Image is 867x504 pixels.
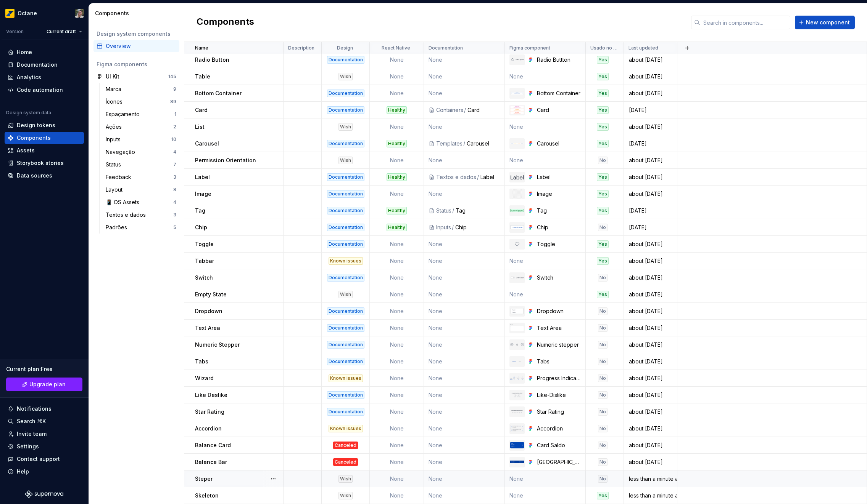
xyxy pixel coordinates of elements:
[43,26,85,37] button: Current draft
[338,157,353,164] div: Wish
[436,140,463,147] div: Templates
[537,274,581,282] div: Switch
[624,240,677,248] div: about [DATE]
[424,403,505,420] td: None
[424,51,505,68] td: None
[195,240,214,248] p: Toggle
[103,184,179,196] a: Layout8
[597,90,609,97] div: Yes
[424,303,505,320] td: None
[370,269,424,286] td: None
[327,408,364,416] div: Documentation
[106,98,126,106] div: Ícones
[370,353,424,370] td: None
[424,118,505,135] td: None
[5,9,15,18] img: e8093afa-4b23-4413-bf51-00cde92dbd3f.png
[537,90,581,97] div: Bottom Container
[510,360,524,363] img: Tabs
[370,387,424,403] td: None
[624,207,677,214] div: [DATE]
[5,71,84,83] a: Analytics
[195,324,220,332] p: Text Area
[510,410,524,414] img: Star Rating
[173,86,176,92] div: 9
[597,73,609,80] div: Yes
[5,59,84,71] a: Documentation
[195,257,214,265] p: Tabbar
[195,408,224,416] p: Star Rating
[537,408,581,416] div: Star Rating
[195,157,256,164] p: Permission Orientation
[195,90,242,97] p: Bottom Container
[106,173,134,181] div: Feedback
[97,61,176,68] div: Figma components
[429,45,463,51] p: Documentation
[17,134,51,142] div: Components
[505,118,586,135] td: None
[17,172,52,179] div: Data sources
[370,320,424,336] td: None
[329,425,363,432] div: Known issues
[387,207,407,214] div: Healthy
[624,341,677,349] div: about [DATE]
[463,140,467,147] div: /
[195,291,227,298] p: Empty State
[327,90,364,97] div: Documentation
[195,45,208,51] p: Name
[103,146,179,158] a: Navegação4
[424,370,505,387] td: None
[510,173,524,181] img: Label
[93,70,179,83] a: UI Kit145
[597,257,609,265] div: Yes
[624,190,677,198] div: about [DATE]
[624,90,677,97] div: about [DATE]
[103,133,179,146] a: Inputs10
[195,207,205,214] p: Tag
[103,196,179,208] a: 📱 OS Assets4
[168,74,176,80] div: 145
[370,437,424,454] td: None
[173,199,176,205] div: 4
[436,207,451,214] div: Status
[597,240,609,248] div: Yes
[327,240,364,248] div: Documentation
[537,140,581,147] div: Carousel
[598,391,608,399] div: No
[424,186,505,202] td: None
[173,174,176,180] div: 3
[424,420,505,437] td: None
[106,161,124,168] div: Status
[106,136,124,143] div: Inputs
[624,224,677,231] div: [DATE]
[387,224,407,231] div: Healthy
[597,106,609,114] div: Yes
[624,123,677,131] div: about [DATE]
[5,170,84,182] a: Data sources
[424,236,505,253] td: None
[700,16,790,29] input: Search in components...
[370,286,424,303] td: None
[25,490,63,498] svg: Supernova Logo
[537,341,581,349] div: Numeric stepper
[505,253,586,269] td: None
[537,391,581,399] div: Like-Dislike
[17,74,41,81] div: Analytics
[327,391,364,399] div: Documentation
[17,159,64,167] div: Storybook stories
[5,466,84,478] button: Help
[597,123,609,131] div: Yes
[195,374,214,382] p: Wizard
[424,253,505,269] td: None
[337,45,353,51] p: Design
[624,106,677,114] div: [DATE]
[338,73,353,80] div: Wish
[512,240,522,249] img: Toggle
[17,405,52,413] div: Notifications
[624,391,677,399] div: about [DATE]
[5,415,84,427] button: Search ⌘K
[29,381,66,388] span: Upgrade plan
[387,140,407,147] div: Healthy
[2,5,87,21] button: OctaneTiago
[195,56,229,64] p: Radio Button
[195,391,227,399] p: Like Deslike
